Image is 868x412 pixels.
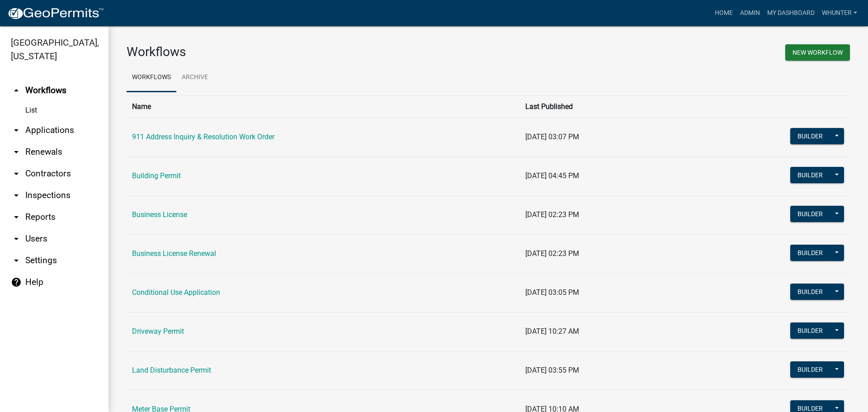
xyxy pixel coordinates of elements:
a: Land Disturbance Permit [132,366,211,374]
button: Builder [790,206,830,222]
span: [DATE] 02:23 PM [525,210,579,219]
button: New Workflow [785,44,850,61]
button: Builder [790,322,830,339]
button: Builder [790,284,830,300]
h3: Workflows [127,44,481,60]
span: [DATE] 10:27 AM [525,327,579,336]
button: Builder [790,245,830,261]
i: arrow_drop_down [11,168,22,179]
span: [DATE] 03:05 PM [525,288,579,297]
i: arrow_drop_up [11,85,22,96]
a: Business License Renewal [132,249,216,258]
a: Home [711,5,736,22]
a: Archive [176,63,213,92]
i: help [11,277,22,288]
span: [DATE] 03:55 PM [525,366,579,374]
a: 911 Address Inquiry & Resolution Work Order [132,133,274,141]
a: Conditional Use Application [132,288,220,297]
span: [DATE] 02:23 PM [525,249,579,258]
button: Builder [790,361,830,378]
span: [DATE] 03:07 PM [525,133,579,141]
a: Workflows [127,63,176,92]
th: Last Published [520,95,684,118]
span: [DATE] 04:45 PM [525,171,579,180]
th: Name [127,95,520,118]
i: arrow_drop_down [11,125,22,136]
i: arrow_drop_down [11,147,22,157]
a: Driveway Permit [132,327,184,336]
i: arrow_drop_down [11,212,22,223]
i: arrow_drop_down [11,190,22,201]
a: My Dashboard [764,5,818,22]
a: whunter [818,5,861,22]
i: arrow_drop_down [11,233,22,244]
button: Builder [790,167,830,183]
a: Building Permit [132,171,181,180]
a: Admin [736,5,764,22]
a: Business License [132,210,187,219]
button: Builder [790,128,830,144]
i: arrow_drop_down [11,255,22,266]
